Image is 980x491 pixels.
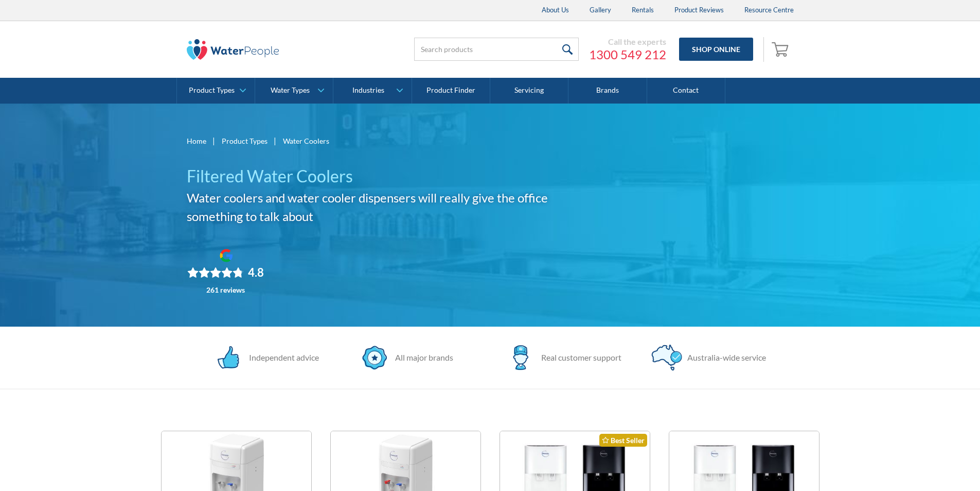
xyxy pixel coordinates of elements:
div: Rating: 4.8 out of 5 [187,265,264,280]
div: Best Seller [599,434,647,447]
div: Industries [352,86,384,95]
div: All major brands [390,351,453,364]
a: Home [187,136,206,146]
a: Servicing [490,78,568,104]
input: Search products [414,38,579,61]
div: 261 reviews [206,286,245,294]
a: Contact [647,78,725,104]
a: Product Types [222,136,268,146]
div: | [273,134,278,147]
img: shopping cart [772,41,791,57]
div: 4.8 [248,265,264,280]
a: Water Types [255,78,333,104]
div: Water Types [271,86,310,95]
a: Shop Online [679,38,753,61]
a: Open empty cart [769,37,794,62]
a: 1300 549 212 [589,47,666,62]
h2: Water coolers and water cooler dispensers will really give the office something to talk about [187,189,582,226]
div: | [211,134,217,147]
a: Industries [333,78,411,104]
div: Independent advice [244,351,319,364]
a: Product Types [177,78,255,104]
div: Product Types [189,86,235,95]
a: Brands [568,78,647,104]
img: The Water People [187,39,279,60]
div: Water Coolers [283,136,329,146]
h1: Filtered Water Coolers [187,164,582,189]
div: Australia-wide service [682,351,766,364]
a: Product Finder [412,78,490,104]
div: Real customer support [536,351,621,364]
div: Call the experts [589,37,666,47]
